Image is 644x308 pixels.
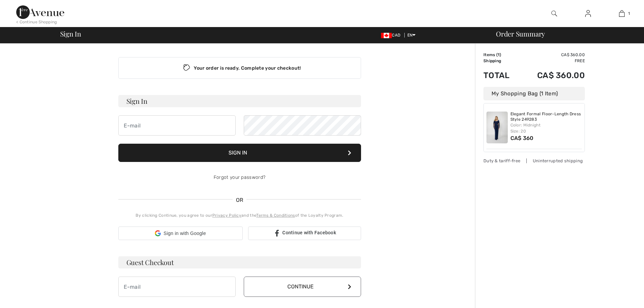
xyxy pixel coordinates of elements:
[628,10,630,17] span: 1
[16,19,57,25] div: < Continue Shopping
[605,9,638,18] a: 1
[118,144,361,162] button: Sign In
[488,30,640,37] div: Order Summary
[60,30,81,37] span: Sign In
[282,230,336,235] span: Continue with Facebook
[256,213,295,218] a: Terms & Conditions
[381,33,392,38] img: Canadian Dollar
[619,9,625,18] img: My Bag
[483,87,585,100] div: My Shopping Bag (1 Item)
[498,52,500,57] span: 1
[233,196,247,204] span: OR
[118,115,236,136] input: E-mail
[381,33,403,38] span: CAD
[118,277,236,297] input: E-mail
[510,135,534,141] span: CA$ 360
[118,57,361,79] div: Your order is ready. Complete your checkout!
[483,64,519,87] td: Total
[510,122,582,134] div: Color: Midnight Size: 20
[16,5,64,19] img: 1ère Avenue
[585,9,591,18] img: My Info
[214,174,265,180] a: Forgot your password?
[407,33,416,38] span: EN
[483,58,519,64] td: Shipping
[483,158,585,164] div: Duty & tariff-free | Uninterrupted shipping
[580,9,596,18] a: Sign In
[483,52,519,58] td: Items ( )
[244,277,361,297] button: Continue
[118,212,361,218] div: By clicking Continue, you agree to our and the of the Loyalty Program.
[519,58,585,64] td: Free
[519,64,585,87] td: CA$ 360.00
[248,227,361,240] a: Continue with Facebook
[212,213,241,218] a: Privacy Policy
[118,95,361,107] h3: Sign In
[164,230,206,237] span: Sign in with Google
[118,227,243,240] div: Sign in with Google
[486,112,508,143] img: Elegant Formal Floor-Length Dress Style 249283
[519,52,585,58] td: CA$ 360.00
[551,9,557,18] img: search the website
[510,112,582,122] a: Elegant Formal Floor-Length Dress Style 249283
[118,256,361,268] h3: Guest Checkout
